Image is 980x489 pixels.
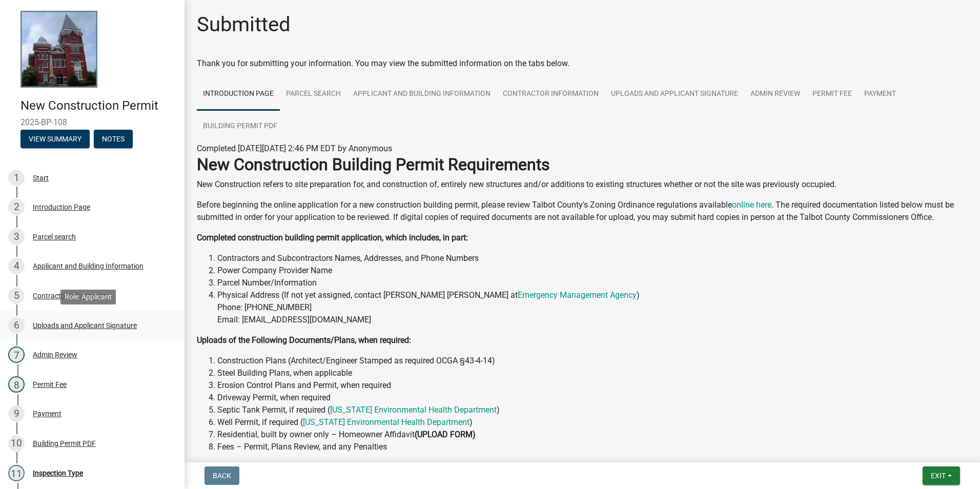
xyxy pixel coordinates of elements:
div: Building Permit PDF [33,440,96,447]
img: Talbot County, Georgia [21,11,97,88]
div: Role: Applicant [60,290,116,304]
li: Steel Building Plans, when applicable [217,367,968,379]
li: Septic Tank Permit, if required ( ) [217,404,968,416]
li: Construction Plans (Architect/Engineer Stamped as required OCGA §43-4-14) [217,355,968,367]
span: Back [213,472,231,480]
strong: (UPLOAD FORM) [415,430,476,439]
wm-modal-confirm: Notes [94,135,133,144]
p: New Construction refers to site preparation for, and construction of, entirely new structures and... [197,178,968,191]
a: Parcel search [280,78,347,111]
strong: Completed construction building permit application, which includes, in part: [197,233,468,242]
span: Completed [DATE][DATE] 2:46 PM EDT by Anonymous [197,144,392,153]
div: Introduction Page [33,203,90,211]
button: Exit [923,466,960,485]
div: Start [33,174,49,181]
span: Exit [931,472,946,480]
p: Before beginning the online application for a new construction building permit, please review Tal... [197,199,968,223]
div: Contractor Information [33,292,107,299]
div: 5 [8,288,25,304]
div: Thank you for submitting your information. You may view the submitted information on the tabs below. [197,57,968,70]
a: [US_STATE] Environmental Health Department [330,405,497,415]
li: Erosion Control Plans and Permit, when required [217,379,968,392]
div: 8 [8,376,25,393]
a: Introduction Page [197,78,280,111]
div: 6 [8,317,25,334]
button: Notes [94,130,133,148]
h4: New Construction Permit [21,98,176,113]
div: 2 [8,199,25,215]
div: Parcel search [33,233,76,240]
strong: New Construction Building Permit Requirements [197,155,550,174]
div: 1 [8,170,25,186]
li: Parcel Number/Information [217,277,968,289]
div: 7 [8,347,25,363]
div: 9 [8,405,25,422]
li: Well Permit, if required ( ) [217,416,968,429]
wm-modal-confirm: Summary [21,135,90,144]
a: Applicant and Building Information [347,78,497,111]
li: Contractors and Subcontractors Names, Addresses, and Phone Numbers [217,252,968,264]
div: 4 [8,258,25,274]
a: Contractor Information [497,78,605,111]
button: Back [205,466,239,485]
div: 10 [8,435,25,452]
div: Admin Review [33,351,77,358]
a: Admin Review [744,78,806,111]
li: Power Company Provider Name [217,264,968,277]
div: Inspection Type [33,470,83,477]
div: Permit Fee [33,381,67,388]
strong: Uploads of the Following Documents/Plans, when required: [197,335,411,345]
li: Driveway Permit, when required [217,392,968,404]
li: Fees – Permit, Plans Review, and any Penalties [217,441,968,453]
a: Permit Fee [806,78,858,111]
button: View Summary [21,130,90,148]
div: 11 [8,465,25,481]
a: Payment [858,78,902,111]
h1: Submitted [197,12,291,37]
li: Residential, built by owner only – Homeowner Affidavit [217,429,968,441]
li: Physical Address (If not yet assigned, contact [PERSON_NAME] [PERSON_NAME] at ) Phone: [PHONE_NUM... [217,289,968,326]
div: Applicant and Building Information [33,262,144,270]
div: 3 [8,229,25,245]
div: Payment [33,410,62,417]
span: 2025-BP-108 [21,117,164,127]
a: online here [732,200,771,210]
a: [US_STATE] Environmental Health Department [303,417,469,427]
a: Emergency Management Agency [518,290,637,300]
a: Building Permit PDF [197,110,283,143]
div: Uploads and Applicant Signature [33,322,137,329]
a: Uploads and Applicant Signature [605,78,744,111]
